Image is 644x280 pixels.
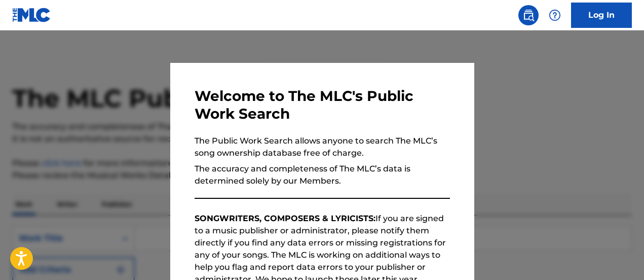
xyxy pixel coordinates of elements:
[195,135,450,159] p: The Public Work Search allows anyone to search The MLC’s song ownership database free of charge.
[571,3,632,28] a: Log In
[195,214,375,223] strong: SONGWRITERS, COMPOSERS & LYRICISTS:
[522,9,535,21] img: search
[518,5,539,25] a: Public Search
[195,163,450,187] p: The accuracy and completeness of The MLC’s data is determined solely by our Members.
[195,87,450,123] h3: Welcome to The MLC's Public Work Search
[549,9,561,21] img: help
[545,5,565,25] div: Help
[12,8,51,22] img: MLC Logo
